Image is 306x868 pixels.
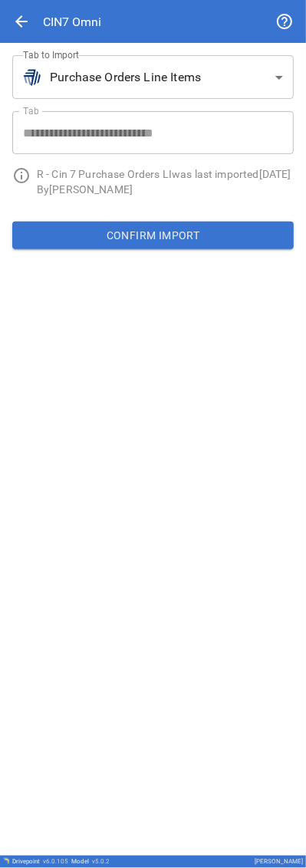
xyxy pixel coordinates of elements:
label: Tab to Import [23,48,79,61]
div: Drivepoint [12,859,68,866]
div: CIN7 Omni [43,15,101,29]
button: Confirm Import [12,222,294,249]
p: By [PERSON_NAME] [37,182,294,197]
div: Model [71,859,110,866]
span: v 5.0.2 [92,859,110,866]
span: v 6.0.105 [43,859,68,866]
img: brand icon not found [23,68,41,87]
span: Purchase Orders Line Items [50,68,201,87]
span: arrow_back [12,12,31,31]
span: info_outline [12,166,31,185]
div: [PERSON_NAME] [255,859,303,866]
p: R - Cin 7 Purchase Orders LI was last imported [DATE] [37,166,294,182]
label: Tab [23,104,39,117]
img: Drivepoint [3,858,9,864]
